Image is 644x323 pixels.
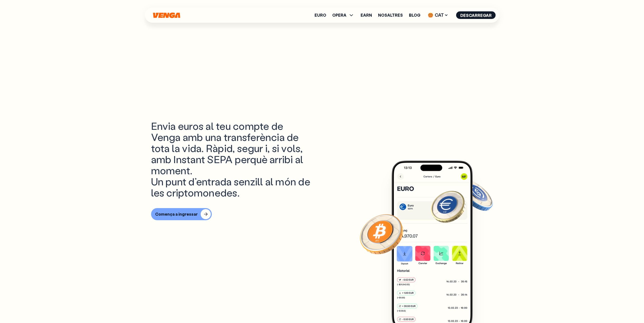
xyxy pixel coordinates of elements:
button: Descarregar [456,11,496,19]
a: Euro [315,13,326,17]
span: OPERA [332,13,346,17]
a: Comença a ingressar [151,208,493,220]
img: USDC coin [458,177,494,213]
a: Blog [409,13,420,17]
img: Bitcoin [359,211,404,257]
img: flag-cat [428,13,433,18]
p: Envia euros al teu compte de Venga amb una transferència de tota la vida. Ràpid, segur i, si vols... [151,120,311,198]
svg: Inici [153,12,181,18]
span: CAT [426,11,450,19]
a: Earn [361,13,372,17]
button: Comença a ingressar [151,208,212,220]
a: Nosaltres [378,13,403,17]
div: Comença a ingressar [155,212,198,217]
span: OPERA [332,12,355,18]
